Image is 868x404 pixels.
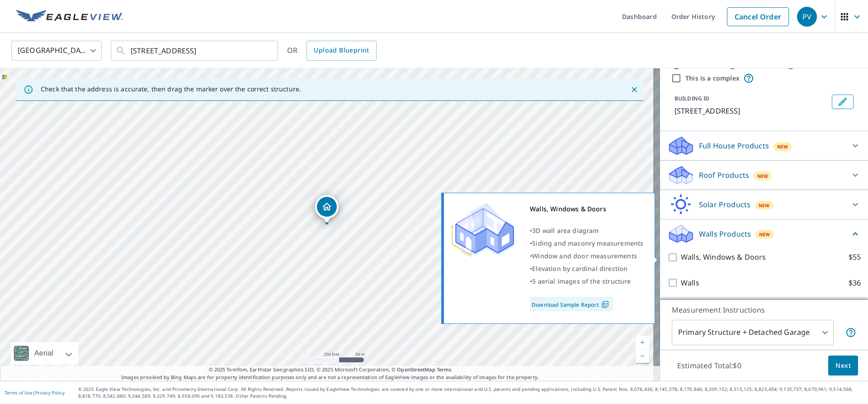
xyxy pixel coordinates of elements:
a: Download Sample Report [530,297,613,311]
p: Measurement Instructions [672,304,856,315]
span: © 2025 TomTom, Earthstar Geographics SIO, © 2025 Microsoft Corporation, © [209,366,452,374]
p: [STREET_ADDRESS] [675,105,828,116]
div: Solar ProductsNew [667,194,861,215]
span: New [759,202,770,209]
img: EV Logo [16,10,123,24]
div: • [530,237,643,250]
span: New [757,172,769,180]
div: Full House ProductsNew [667,135,861,157]
a: Terms [437,366,452,373]
a: Upload Blueprint [307,41,376,61]
div: • [530,224,643,237]
p: Solar Products [699,199,750,210]
img: Premium [451,203,514,257]
a: OpenStreetMap [397,366,435,373]
div: Dropped pin, building 1, Residential property, 2 Winding Ln Scarsdale, NY 10583 [315,195,339,223]
div: Aerial [32,342,56,365]
span: Siding and masonry measurements [532,239,643,247]
span: Next [835,360,851,371]
a: Privacy Policy [35,390,65,396]
input: Search by address or latitude-longitude [131,38,259,63]
p: Walls [681,277,699,289]
p: Walls, Windows & Doors [681,252,766,263]
p: Full House Products [699,140,769,151]
div: Walls, Windows & Doors [530,203,643,215]
a: Current Level 17, Zoom In [636,336,649,349]
button: Next [828,356,858,376]
p: Roof Products [699,170,749,181]
span: New [759,231,770,238]
div: Roof ProductsNew [667,164,861,186]
button: Close [628,84,640,95]
div: • [530,250,643,262]
span: New [777,143,788,150]
span: Your report will include the primary structure and a detached garage if one exists. [845,327,856,338]
p: | [5,390,65,395]
p: $36 [849,277,861,289]
span: Upload Blueprint [314,45,369,56]
p: BUILDING ID [675,95,709,102]
div: Walls ProductsNew [667,223,861,244]
label: This is a complex [685,74,740,83]
span: Window and door measurements [532,252,637,260]
p: Estimated Total: $0 [670,356,749,375]
button: Edit building 1 [832,95,854,109]
div: [GEOGRAPHIC_DATA] [11,38,102,63]
div: OR [287,41,377,61]
p: $55 [849,252,861,263]
p: © 2025 Eagle View Technologies, Inc. and Pictometry International Corp. All Rights Reserved. Repo... [78,386,863,399]
div: PV [797,7,817,27]
a: Current Level 17, Zoom Out [636,349,649,363]
a: Cancel Order [727,7,789,26]
span: 5 aerial images of the structure [532,277,631,285]
div: Primary Structure + Detached Garage [672,320,834,345]
a: Terms of Use [5,390,33,396]
p: Check that the address is accurate, then drag the marker over the correct structure. [41,85,301,93]
div: Aerial [11,342,78,365]
span: Elevation by cardinal direction [532,264,627,273]
div: • [530,275,643,288]
p: Walls Products [699,228,751,239]
img: Pdf Icon [599,300,611,309]
span: 3D wall area diagram [532,226,599,235]
div: • [530,262,643,275]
